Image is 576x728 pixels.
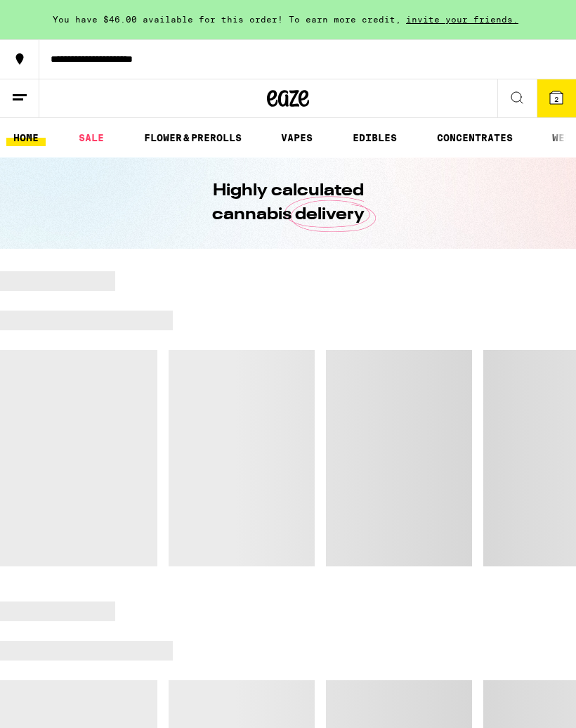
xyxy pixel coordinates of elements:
[172,179,404,227] h1: Highly calculated cannabis delivery
[41,83,195,117] button: Redirect to URL
[346,129,404,146] a: EDIBLES
[37,33,228,58] div: Give $30, Get $40!
[137,129,249,146] a: FLOWER & PREROLLS
[537,79,576,117] button: 2
[430,129,520,146] a: CONCENTRATES
[401,15,523,24] span: invite your friends.
[53,15,401,24] span: You have $46.00 available for this order! To earn more credit,
[6,129,46,146] a: HOME
[72,129,111,146] a: SALE
[6,4,37,34] img: smile_yellow.png
[554,95,558,103] span: 2
[41,58,237,74] div: Refer a friend with Eaze
[274,129,320,146] a: VAPES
